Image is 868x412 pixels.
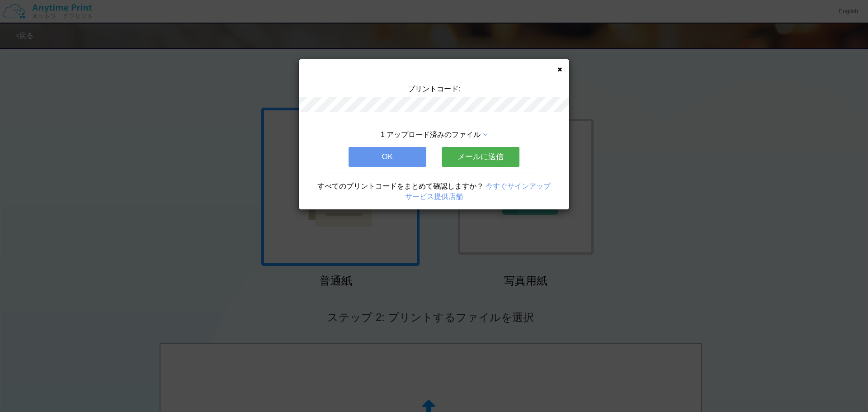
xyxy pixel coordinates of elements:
[317,182,484,190] span: すべてのプリントコードをまとめて確認しますか？
[442,147,519,167] button: メールに送信
[405,193,463,200] a: サービス提供店舗
[486,182,551,190] a: 今すぐサインアップ
[381,131,481,138] span: 1 アップロード済みのファイル
[349,147,426,167] button: OK
[408,85,460,93] span: プリントコード:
